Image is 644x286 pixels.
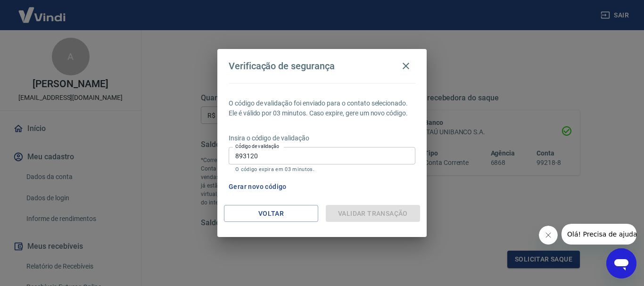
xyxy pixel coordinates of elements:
[229,98,415,118] p: O código de validação foi enviado para o contato selecionado. Ele é válido por 03 minutos. Caso e...
[229,133,415,143] p: Insira o código de validação
[561,224,636,245] iframe: Mensagem da empresa
[224,205,318,222] button: Voltar
[6,7,79,14] span: Olá! Precisa de ajuda?
[225,178,290,196] button: Gerar novo código
[235,166,409,172] p: O código expira em 03 minutos.
[606,248,636,278] iframe: Botão para abrir a janela de mensagens
[229,60,335,72] h4: Verificação de segurança
[235,143,279,150] label: Código de validação
[539,226,558,245] iframe: Fechar mensagem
